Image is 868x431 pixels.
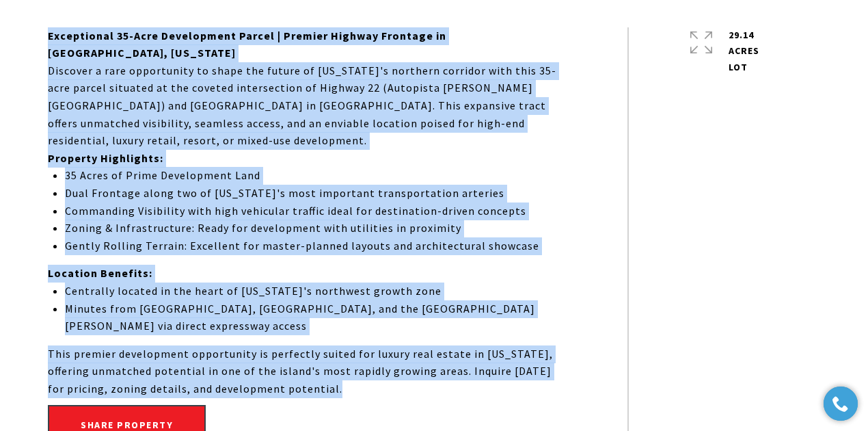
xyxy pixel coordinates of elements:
[48,266,152,280] strong: Location Benefits:
[48,62,566,150] p: Discover a rare opportunity to shape the future of [US_STATE]'s northern corridor with this 35-ac...
[65,237,566,255] li: Gently Rolling Terrain: Excellent for master-planned layouts and architectural showcase
[65,220,566,237] li: Zoning & Infrastructure: Ready for development with utilities in proximity
[65,203,566,220] li: Commanding Visibility with high vehicular traffic ideal for destination-driven concepts
[65,185,566,203] li: Dual Frontage along two of [US_STATE]'s most important transportation arteries
[48,151,163,165] strong: Property Highlights:
[65,167,566,185] li: 35 Acres of Prime Development Land
[729,27,759,76] p: 29.14 Acres lot
[48,29,446,60] strong: Exceptional 35-Acre Development Parcel | Premier Highway Frontage in [GEOGRAPHIC_DATA], [US_STATE]
[65,300,566,335] li: Minutes from [GEOGRAPHIC_DATA], [GEOGRAPHIC_DATA], and the [GEOGRAPHIC_DATA][PERSON_NAME] via dir...
[48,345,566,398] p: This premier development opportunity is perfectly suited for luxury real estate in [US_STATE], of...
[65,283,566,300] li: Centrally located in the heart of [US_STATE]'s northwest growth zone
